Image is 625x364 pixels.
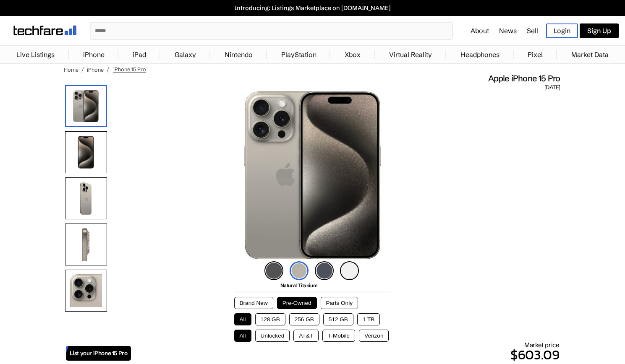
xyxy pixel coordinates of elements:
[544,84,560,91] span: [DATE]
[290,261,309,280] img: natural-titanium-icon
[4,4,621,12] a: Introducing: Listings Marketplace on [DOMAIN_NAME]
[488,73,560,84] span: Apple iPhone 15 Pro
[65,224,107,265] img: Side
[65,270,107,312] img: Camera
[220,46,257,63] a: Nintendo
[13,26,76,35] img: techfare logo
[277,297,317,309] button: Pre-Owned
[234,313,251,325] button: All
[264,261,283,280] img: black-titanium-icon
[293,330,319,342] button: AT&T
[65,177,107,219] img: Rear
[546,23,578,38] a: Login
[128,46,150,63] a: iPad
[580,23,619,38] a: Sign Up
[277,46,321,63] a: PlayStation
[12,46,59,63] a: Live Listings
[323,313,353,325] button: 512 GB
[113,66,146,73] span: iPhone 15 Pro
[107,66,109,73] span: /
[471,26,489,35] a: About
[315,261,334,280] img: blue-titanium-icon
[456,46,504,63] a: Headphones
[289,313,319,325] button: 256 GB
[234,330,251,342] button: All
[81,66,84,73] span: /
[255,330,290,342] button: Unlocked
[66,346,131,361] a: List your iPhone 15 Pro
[79,46,109,63] a: iPhone
[70,350,128,357] span: List your iPhone 15 Pro
[385,46,436,63] a: Virtual Reality
[64,66,78,73] a: Home
[499,26,517,35] a: News
[234,297,273,309] button: Brand New
[340,46,365,63] a: Xbox
[87,66,104,73] a: iPhone
[255,313,285,325] button: 128 GB
[340,261,359,280] img: white-titanium-icon
[65,131,107,173] img: Front
[65,85,107,127] img: iPhone 15 Pro
[170,46,200,63] a: Galaxy
[357,313,380,325] button: 1 TB
[359,330,389,342] button: Verizon
[523,46,547,63] a: Pixel
[567,46,613,63] a: Market Data
[280,282,318,289] span: Natural Titanium
[321,297,358,309] button: Parts Only
[322,330,355,342] button: T-Mobile
[244,91,381,259] img: iPhone 15 Pro
[527,26,538,35] a: Sell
